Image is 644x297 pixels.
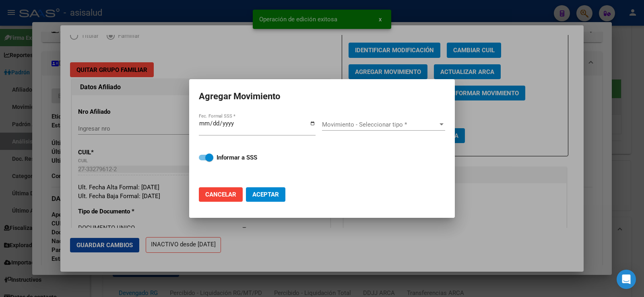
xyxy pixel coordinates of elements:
[252,191,279,198] span: Aceptar
[246,187,285,202] button: Aceptar
[617,270,636,289] div: Open Intercom Messenger
[322,121,438,128] span: Movimiento - Seleccionar tipo *
[199,89,445,104] h2: Agregar Movimiento
[199,187,243,202] button: Cancelar
[217,154,257,161] strong: Informar a SSS
[205,191,236,198] span: Cancelar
